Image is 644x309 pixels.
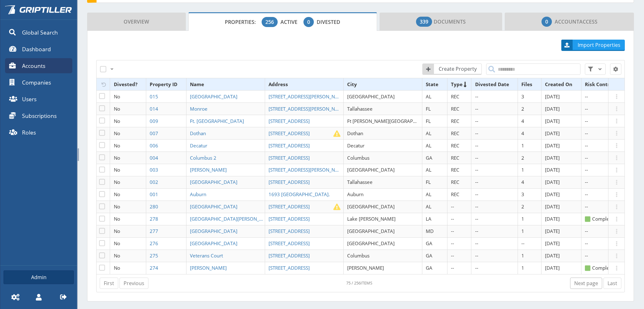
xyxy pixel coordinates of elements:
[475,118,478,124] span: --
[150,252,160,259] a: 275
[150,216,160,222] a: 278
[545,18,548,25] span: 0
[265,18,274,26] span: 256
[150,240,158,246] span: 276
[150,191,160,197] a: 001
[190,216,265,222] a: [GEOGRAPHIC_DATA][PERSON_NAME]
[269,167,344,173] a: [STREET_ADDRESS][PERSON_NAME]
[585,118,588,124] span: --
[347,265,384,271] span: [PERSON_NAME]
[269,240,312,246] a: [STREET_ADDRESS]
[269,93,347,100] span: [STREET_ADDRESS][PERSON_NAME]
[190,106,208,112] span: Monroe
[521,118,524,124] span: 4
[269,252,310,259] span: [STREET_ADDRESS]
[150,216,158,222] span: 278
[22,112,57,120] span: Subscriptions
[5,91,72,107] a: Users
[426,106,431,112] span: FL
[269,118,312,124] a: [STREET_ADDRESS]
[269,106,347,112] span: [STREET_ADDRESS][PERSON_NAME]
[190,203,237,210] span: [GEOGRAPHIC_DATA]
[190,167,229,173] a: [PERSON_NAME]
[22,128,36,136] span: Roles
[150,118,160,124] a: 009
[585,203,588,210] span: --
[100,278,118,289] a: First
[347,252,369,259] span: Columbus
[451,216,454,222] span: --
[269,216,312,222] a: [STREET_ADDRESS]
[555,18,579,25] span: Account
[471,78,518,91] th: Divested Date
[475,265,478,271] span: --
[426,203,431,210] span: AL
[521,240,525,246] span: --
[475,252,478,259] span: --
[545,179,560,185] span: [DATE]
[190,155,218,161] a: Columbus 2
[574,41,625,49] span: Import Properties
[190,265,227,271] span: [PERSON_NAME]
[190,93,239,100] a: [GEOGRAPHIC_DATA]
[269,191,330,197] span: 1693 [GEOGRAPHIC_DATA].
[475,106,478,112] span: --
[150,106,158,112] span: 014
[114,179,120,185] span: No
[190,240,239,246] a: [GEOGRAPHIC_DATA]
[190,118,246,124] a: Ft. [GEOGRAPHIC_DATA]
[110,78,146,91] th: Divested?
[5,125,72,140] a: Roles
[114,142,120,149] span: No
[190,130,206,136] span: Dothan
[100,81,106,88] button: Reset Sort Selection
[269,179,310,185] span: [STREET_ADDRESS]
[114,118,120,124] span: No
[190,191,206,197] span: Auburn
[114,130,120,136] span: No
[150,142,160,149] a: 006
[451,228,454,234] span: --
[269,106,344,112] a: [STREET_ADDRESS][PERSON_NAME]
[581,78,635,91] th: Risk Control Status
[426,167,431,173] span: AL
[114,203,120,210] span: No
[416,15,466,28] span: Documents
[150,93,158,100] span: 015
[521,203,524,210] span: 2
[451,130,459,136] span: REC
[190,203,239,210] a: [GEOGRAPHIC_DATA]
[475,142,478,149] span: --
[361,280,372,286] span: items
[190,228,239,234] a: [GEOGRAPHIC_DATA]
[307,18,310,26] span: 0
[347,130,363,136] span: Dothan
[22,45,51,53] span: Dashboard
[190,252,225,259] a: Veterans Court
[114,265,120,271] span: No
[269,203,312,210] a: [STREET_ADDRESS]
[447,78,471,91] th: Type
[150,130,160,136] a: 007
[541,78,581,91] th: Created On
[451,240,454,246] span: --
[22,62,45,70] span: Accounts
[269,155,310,161] span: [STREET_ADDRESS]
[521,179,524,185] span: 4
[114,216,120,222] span: No
[100,278,621,289] nav: pagination
[585,179,588,185] span: --
[426,155,432,161] span: GA
[347,228,395,234] span: [GEOGRAPHIC_DATA]
[545,240,560,246] span: [DATE]
[545,228,560,234] span: [DATE]
[475,240,478,246] span: --
[269,179,312,185] a: [STREET_ADDRESS]
[114,93,120,100] span: No
[451,106,459,112] span: REC
[114,240,120,246] span: No
[521,142,524,149] span: 1
[422,63,482,75] a: Create Property
[426,216,431,222] span: LA
[545,191,560,197] span: [DATE]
